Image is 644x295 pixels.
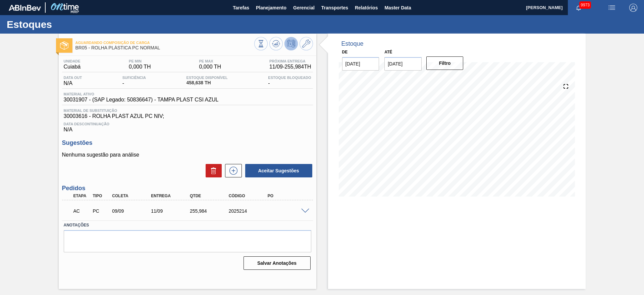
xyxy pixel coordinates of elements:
div: N/A [62,76,84,86]
span: Suficiência [122,76,146,80]
img: TNhmsLtSVTkK8tSr43FrP2fwEKptu5GPRR3wAAAABJRU5ErkJggg== [9,5,41,11]
button: Desprogramar Estoque [284,37,298,50]
span: BR05 - ROLHA PLÁSTICA PC NORMAL [75,45,254,50]
span: Gerencial [293,4,315,12]
span: Estoque Bloqueado [268,76,311,80]
div: 09/09/2025 [110,208,154,214]
span: Estoque Disponível [186,76,228,80]
img: Logout [629,4,637,12]
span: Tarefas [233,4,249,12]
span: 0,000 TH [199,64,221,70]
span: Próxima Entrega [269,59,311,63]
span: Material de Substituição [64,109,311,113]
span: Relatórios [355,4,378,12]
button: Visão Geral dos Estoques [254,37,268,50]
span: Data out [64,76,82,80]
span: Cuiabá [64,64,81,70]
p: Nenhuma sugestão para análise [62,152,313,158]
span: 0,000 TH [129,64,151,70]
span: Data Descontinuação [64,122,311,126]
span: Planejamento [256,4,286,12]
div: Código [227,194,271,198]
button: Ir ao Master Data / Geral [300,37,313,50]
button: Aceitar Sugestões [245,164,312,177]
div: 2025214 [227,208,271,214]
span: Master Data [384,4,411,12]
div: Coleta [110,194,154,198]
span: Material ativo [64,92,219,96]
div: Etapa [72,194,92,198]
span: PE MAX [199,59,221,63]
span: Unidade [64,59,81,63]
div: 11/09/2025 [149,208,193,214]
img: userActions [608,4,616,12]
div: N/A [62,119,313,133]
label: Anotações [64,220,311,230]
label: Até [384,50,392,54]
div: 255,984 [188,208,232,214]
div: Nova sugestão [222,164,242,177]
span: 458,638 TH [186,80,228,85]
span: 9973 [579,1,591,9]
div: Estoque [341,40,364,47]
button: Salvar Anotações [244,256,311,270]
span: 30031907 - (SAP Legado: 50836647) - TAMPA PLAST CSI AZUL [64,97,219,103]
span: 30003616 - ROLHA PLAST AZUL PC NIV; [64,113,311,119]
div: - [121,76,148,86]
img: Ícone [60,41,68,50]
button: Atualizar Gráfico [269,37,283,50]
div: Qtde [188,194,232,198]
div: - [266,76,313,86]
span: PE MIN [129,59,151,63]
h1: Estoques [7,20,126,28]
span: 11/09 - 255,984 TH [269,64,311,70]
div: Entrega [149,194,193,198]
div: Pedido de Compra [91,208,111,214]
span: Aguardando Composição de Carga [75,41,254,45]
span: Transportes [321,4,348,12]
div: Aguardando Composição de Carga [72,204,92,218]
label: De [342,50,348,54]
div: Tipo [91,194,111,198]
div: PO [266,194,310,198]
p: AC [73,208,90,214]
input: dd/mm/yyyy [384,57,422,71]
h3: Pedidos [62,185,313,192]
button: Notificações [568,3,589,12]
input: dd/mm/yyyy [342,57,379,71]
button: Filtro [426,56,464,70]
h3: Sugestões [62,139,313,146]
div: Excluir Sugestões [202,164,222,177]
div: Aceitar Sugestões [242,163,313,178]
